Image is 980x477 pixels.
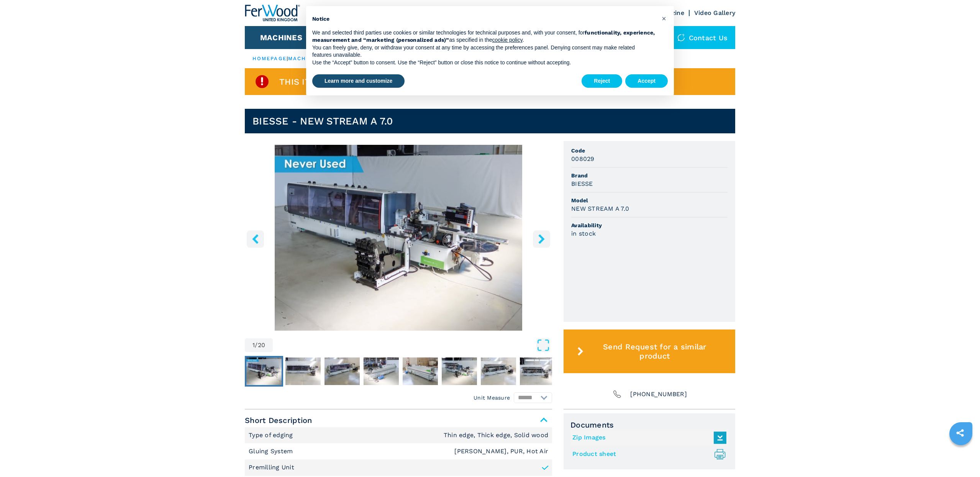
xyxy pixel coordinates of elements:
span: Code [571,147,728,154]
p: You can freely give, deny, or withdraw your consent at any time by accessing the preferences pane... [312,44,656,59]
img: 16291c86c9d85ed36e0f388e1ab1bd97 [364,357,399,385]
span: This item is already sold [279,77,401,86]
span: 1 [252,342,255,348]
span: / [255,342,257,348]
span: Brand [571,172,728,179]
a: cookie policy [492,37,523,43]
span: 20 [258,342,265,348]
button: Go to Slide 6 [440,356,479,387]
nav: Thumbnail Navigation [245,356,552,387]
span: Model [571,197,728,204]
p: We and selected third parties use cookies or similar technologies for technical purposes and, wit... [312,29,656,44]
img: 84025a27282a7ee637a628288a455965 [246,357,282,385]
button: Close this notice [658,12,670,25]
img: Ferwood [245,5,300,21]
button: Go to Slide 1 [245,356,283,387]
button: Open Fullscreen [275,338,550,352]
a: Video Gallery [694,9,735,16]
h3: 008029 [571,154,595,163]
div: Go to Slide 1 [245,145,552,331]
button: Go to Slide 2 [284,356,322,387]
img: 1ef7166d5bce096af863d0d14c641b54 [324,357,360,385]
img: a8d2127a7530f7bb0f0bcaddd2c87fcf [520,357,555,385]
button: Go to Slide 5 [401,356,439,387]
em: [PERSON_NAME], PUR, Hot Air [454,448,548,454]
strong: functionality, experience, measurement and “marketing (personalized ads)” [312,30,655,43]
span: Documents [570,420,728,429]
a: Product sheet [572,448,723,461]
span: Availability [571,221,728,229]
span: Short Description [245,413,552,427]
h1: BIESSE - NEW STREAM A 7.0 [252,115,393,127]
button: Go to Slide 8 [518,356,557,387]
em: Unit Measure [474,394,510,402]
h3: in stock [571,229,596,238]
a: HOMEPAGE [252,56,287,61]
img: Single Sided Edgebanders BIESSE NEW STREAM A 7.0 [245,145,552,331]
button: Send Request for a similar product [564,329,735,373]
p: Type of edging [249,431,295,439]
img: 8ae11e41fa74bd7bbdc2dc0b0a3379e7 [481,357,516,385]
img: 139c4761dc1b531ccb233f6049d90660 [442,357,477,385]
img: Contact us [677,34,685,41]
button: Reject [582,74,622,88]
button: right-button [533,230,550,248]
img: 82f33c0ce04d1098ed77f94e51bec9a9 [403,357,438,385]
button: Learn more and customize [312,74,405,88]
a: Zip Images [572,431,723,444]
span: Send Request for a similar product [587,342,723,361]
img: SoldProduct [254,74,270,89]
h3: NEW STREAM A 7.0 [571,204,629,213]
p: Gluing System [249,447,295,456]
button: Go to Slide 3 [323,356,361,387]
img: Phone [612,389,623,400]
span: × [662,14,666,23]
img: 01cb027d854e5ecd91cbfc9269fcadd3 [285,357,321,385]
em: Thin edge, Thick edge, Solid wood [444,432,548,438]
h2: Notice [312,15,656,23]
a: sharethis [951,423,970,443]
button: Go to Slide 7 [479,356,518,387]
p: Premilling Unit [249,463,294,472]
button: Machines [260,33,302,42]
h3: BIESSE [571,179,593,188]
iframe: Chat [947,443,974,471]
button: left-button [247,230,264,248]
a: machines [288,56,321,61]
span: | [287,56,288,61]
span: [PHONE_NUMBER] [630,389,687,400]
button: Go to Slide 4 [362,356,400,387]
div: Contact us [670,26,736,49]
p: Use the “Accept” button to consent. Use the “Reject” button or close this notice to continue with... [312,59,656,67]
button: Accept [625,74,668,88]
